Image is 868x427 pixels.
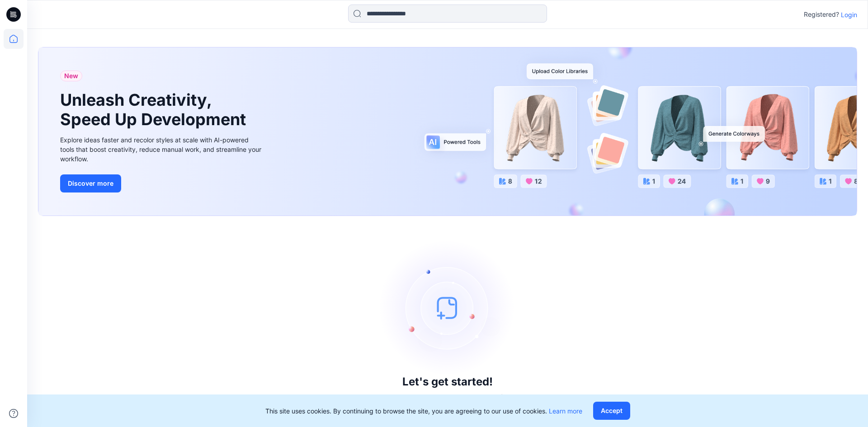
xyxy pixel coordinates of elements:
a: Learn more [549,407,582,415]
p: This site uses cookies. By continuing to browse the site, you are agreeing to our use of cookies. [265,406,582,416]
button: Accept [593,402,630,420]
h3: Let's get started! [402,375,493,388]
p: Click New to add a style or create a folder. [373,392,522,403]
span: New [64,70,78,81]
p: Registered? [804,9,839,20]
img: empty-state-image.svg [380,240,515,375]
button: Discover more [60,174,121,192]
a: Discover more [60,174,264,192]
h1: Unleash Creativity, Speed Up Development [60,90,250,129]
div: Explore ideas faster and recolor styles at scale with AI-powered tools that boost creativity, red... [60,135,264,164]
p: Login [841,10,857,19]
